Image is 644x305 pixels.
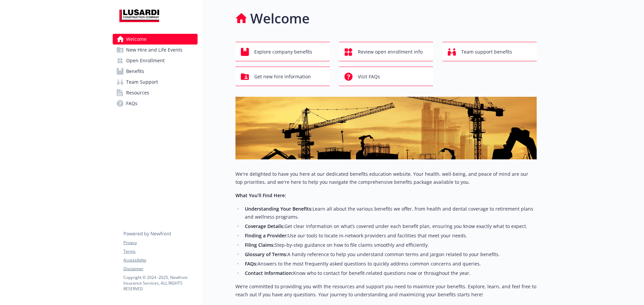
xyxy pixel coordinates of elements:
span: New Hire and Life Events [126,45,182,55]
span: Resources [126,87,149,98]
p: We're delighted to have you here at our dedicated benefits education website. Your health, well-b... [235,170,537,186]
a: FAQs [113,98,198,109]
strong: Contact Information: [245,270,293,276]
a: Accessibility [123,257,197,263]
span: Team Support [126,77,158,87]
a: Disclaimer [123,266,197,272]
button: Explore company benefits [235,42,330,61]
a: Benefits [113,66,198,77]
button: Team support benefits [442,42,537,61]
strong: FAQs: [245,260,258,267]
span: Team support benefits [461,46,512,58]
span: Explore company benefits [254,46,312,58]
img: overview page banner [235,97,537,159]
span: Get new hire information [254,70,311,83]
li: Know who to contact for benefit-related questions now or throughout the year. [243,269,537,277]
span: Benefits [126,66,144,77]
a: Welcome [113,34,198,45]
strong: Finding a Provider: [245,232,288,239]
strong: Glossary of Terms: [245,251,287,257]
a: Open Enrollment [113,55,198,66]
h1: Welcome [250,8,310,28]
strong: What You’ll Find Here: [235,192,286,199]
span: Open Enrollment [126,55,165,66]
li: Use our tools to locate in-network providers and facilities that meet your needs. [243,232,537,240]
a: Team Support [113,77,198,87]
strong: Filing Claims: [245,242,275,248]
a: Privacy [123,240,197,246]
button: Visit FAQs [339,67,433,86]
a: Resources [113,87,198,98]
li: Answers to the most frequently asked questions to quickly address common concerns and queries. [243,260,537,268]
a: Terms [123,248,197,254]
span: FAQs [126,98,138,109]
strong: Coverage Details: [245,223,284,229]
a: New Hire and Life Events [113,45,198,55]
li: A handy reference to help you understand common terms and jargon related to your benefits. [243,250,537,258]
span: Welcome [126,34,147,45]
button: Review open enrollment info [339,42,433,61]
li: Get clear information on what’s covered under each benefit plan, ensuring you know exactly what t... [243,222,537,230]
li: Step-by-step guidance on how to file claims smoothly and efficiently. [243,241,537,249]
strong: Understanding Your Benefits: [245,206,313,212]
li: Learn all about the various benefits we offer, from health and dental coverage to retirement plan... [243,205,537,221]
span: Review open enrollment info [358,46,423,58]
p: We’re committed to providing you with the resources and support you need to maximize your benefit... [235,283,537,299]
p: Copyright © 2024 - 2025 , Newfront Insurance Services, ALL RIGHTS RESERVED [123,275,197,292]
span: Visit FAQs [358,70,380,83]
button: Get new hire information [235,67,330,86]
